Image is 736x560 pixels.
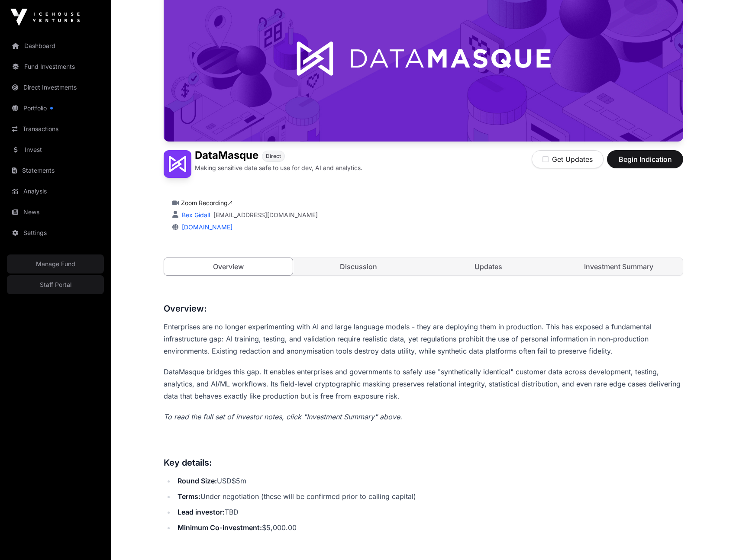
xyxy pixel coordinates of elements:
[7,203,104,222] a: News
[181,199,232,206] a: Zoom Recording
[693,518,736,560] iframe: Chat Widget
[7,275,104,294] a: Staff Portal
[7,182,104,201] a: Analysis
[223,508,225,516] strong: :
[618,154,672,164] span: Begin Indication
[164,257,293,276] a: Overview
[607,150,683,168] button: Begin Indication
[424,258,553,275] a: Updates
[7,57,104,76] a: Fund Investments
[175,490,683,502] li: Under negotiation (these will be confirmed prior to calling capital)
[164,150,191,178] img: DataMasque
[195,150,258,162] h1: DataMasque
[7,140,104,159] a: Invest
[175,506,683,518] li: TBD
[7,99,104,118] a: Portfolio
[213,211,318,219] a: [EMAIL_ADDRESS][DOMAIN_NAME]
[178,476,217,485] strong: Round Size:
[164,366,683,402] p: DataMasque bridges this gap. It enables enterprises and governments to safely use "synthetically ...
[7,161,104,180] a: Statements
[7,36,104,55] a: Dashboard
[180,211,210,219] a: Bex Gidall
[555,258,683,275] a: Investment Summary
[7,119,104,138] a: Transactions
[164,258,683,275] nav: Tabs
[532,150,604,168] button: Get Updates
[178,223,232,231] a: [DOMAIN_NAME]
[164,321,683,357] p: Enterprises are no longer experimenting with AI and large language models - they are deploying th...
[294,258,423,275] a: Discussion
[607,159,683,167] a: Begin Indication
[195,164,362,172] p: Making sensitive data safe to use for dev, AI and analytics.
[164,412,402,421] em: To read the full set of investor notes, click "Investment Summary" above.
[164,456,683,470] h3: Key details:
[164,302,683,315] h3: Overview:
[178,523,262,532] strong: Minimum Co-investment:
[175,475,683,487] li: USD$5m
[266,153,281,160] span: Direct
[175,521,683,534] li: $5,000.00
[7,254,104,274] a: Manage Fund
[7,78,104,97] a: Direct Investments
[10,9,80,26] img: Icehouse Ventures Logo
[7,223,104,242] a: Settings
[178,508,223,516] strong: Lead investor
[178,492,200,501] strong: Terms:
